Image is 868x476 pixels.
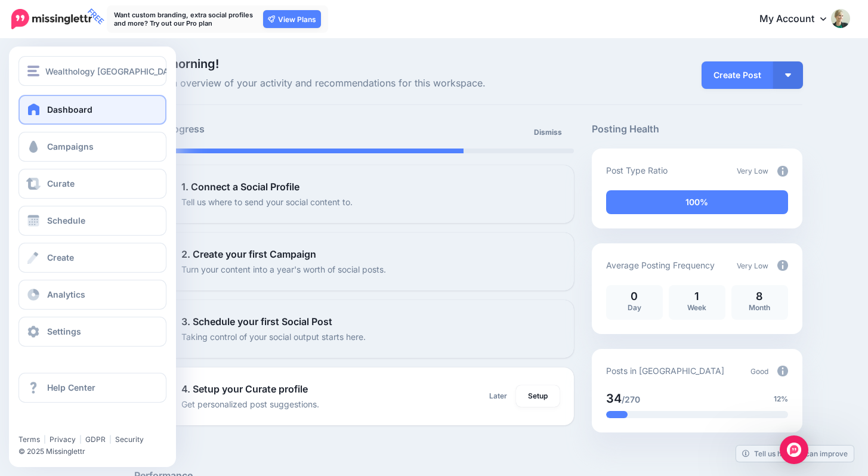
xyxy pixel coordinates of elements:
a: GDPR [85,435,106,444]
li: © 2025 Missinglettr [18,446,175,458]
span: Good morning! [134,57,219,71]
h5: Posting Health [592,122,802,137]
p: Turn your content into a year's worth of social posts. [181,262,386,276]
span: | [79,435,82,444]
span: Campaigns [47,141,94,152]
b: 1. Connect a Social Profile [181,181,299,193]
p: 0 [612,291,657,302]
span: Wealthology [GEOGRAPHIC_DATA] [45,64,182,78]
img: Missinglettr [11,9,92,29]
a: My Account [747,5,850,34]
span: Help Center [47,382,95,392]
span: 34 [606,391,622,406]
span: Create [47,252,74,262]
b: 2. Create your first Campaign [181,248,316,260]
p: Posts in [GEOGRAPHIC_DATA] [606,364,724,378]
a: Dismiss [527,122,569,143]
span: /270 [622,394,640,404]
a: Schedule [18,206,166,236]
h5: Setup Progress [134,122,354,137]
p: Tell us where to send your social content to. [181,195,353,209]
p: 1 [675,291,719,302]
p: Get personalized post suggestions. [181,397,319,411]
div: 100% of your posts in the last 30 days have been from Drip Campaigns [606,190,788,214]
p: Post Type Ratio [606,163,668,177]
span: Good [750,367,768,376]
p: Taking control of your social output starts here. [181,330,366,344]
span: Curate [47,178,75,188]
a: Dashboard [18,95,166,125]
a: Security [115,435,144,444]
span: Very Low [737,261,768,270]
a: Tell us how we can improve [736,446,854,462]
a: Terms [18,435,40,444]
span: Week [687,303,706,312]
iframe: Twitter Follow Button [18,418,111,429]
b: 3. Schedule your first Social Post [181,316,332,327]
span: | [109,435,112,444]
a: Settings [18,317,166,347]
a: Create Post [702,61,773,89]
span: Settings [47,326,81,336]
span: 12% [774,393,788,405]
p: 8 [737,291,782,302]
span: Here's an overview of your activity and recommendations for this workspace. [134,76,574,91]
span: Schedule [47,215,85,225]
span: Analytics [47,289,85,299]
b: 4. Setup your Curate profile [181,383,308,395]
div: 12% of your posts in the last 30 days have been from Drip Campaigns [606,411,628,418]
span: Day [628,303,641,312]
a: Campaigns [18,132,166,162]
p: Want custom branding, extra social profiles and more? Try out our Pro plan [114,11,257,27]
a: Later [482,385,514,407]
span: Month [749,303,770,312]
a: Help Center [18,373,166,403]
img: arrow-down-white.png [785,73,791,77]
img: menu.png [27,66,39,76]
button: Wealthology [GEOGRAPHIC_DATA] [18,56,166,86]
a: FREE [11,6,92,32]
a: Curate [18,169,166,199]
span: Very Low [737,166,768,175]
a: Privacy [50,435,76,444]
span: | [44,435,46,444]
a: Setup [516,385,560,407]
p: Average Posting Frequency [606,258,715,272]
div: Open Intercom Messenger [780,435,808,464]
span: Dashboard [47,104,92,115]
a: View Plans [263,10,321,28]
a: Create [18,243,166,273]
img: info-circle-grey.png [777,166,788,177]
img: info-circle-grey.png [777,366,788,376]
span: FREE [84,4,108,29]
img: info-circle-grey.png [777,260,788,271]
a: Analytics [18,280,166,310]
